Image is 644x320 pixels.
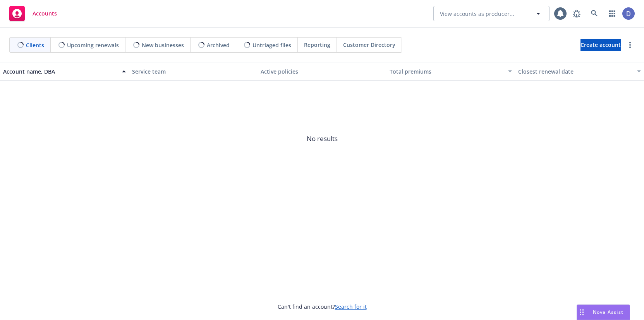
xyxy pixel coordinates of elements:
[386,62,515,81] button: Total premiums
[258,62,386,81] button: Active policies
[304,41,330,49] span: Reporting
[580,38,621,52] span: Create account
[518,67,632,76] div: Closest renewal date
[26,41,44,49] span: Clients
[440,10,514,18] span: View accounts as producer...
[569,6,584,21] a: Report a Bug
[3,67,117,76] div: Account name, DBA
[577,305,630,320] button: Nova Assist
[577,305,587,320] div: Drag to move
[390,67,504,76] div: Total premiums
[622,7,635,20] img: photo
[33,10,57,17] span: Accounts
[605,6,620,21] a: Switch app
[142,41,184,49] span: New businesses
[580,39,621,51] a: Create account
[593,309,623,315] span: Nova Assist
[515,62,644,81] button: Closest renewal date
[67,41,119,49] span: Upcoming renewals
[433,6,550,21] button: View accounts as producer...
[261,67,383,76] div: Active policies
[625,40,635,50] a: more
[278,303,367,311] span: Can't find an account?
[6,3,60,24] a: Accounts
[129,62,258,81] button: Service team
[132,67,255,76] div: Service team
[207,41,230,49] span: Archived
[343,41,395,49] span: Customer Directory
[252,41,291,49] span: Untriaged files
[335,303,367,310] a: Search for it
[587,6,602,21] a: Search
